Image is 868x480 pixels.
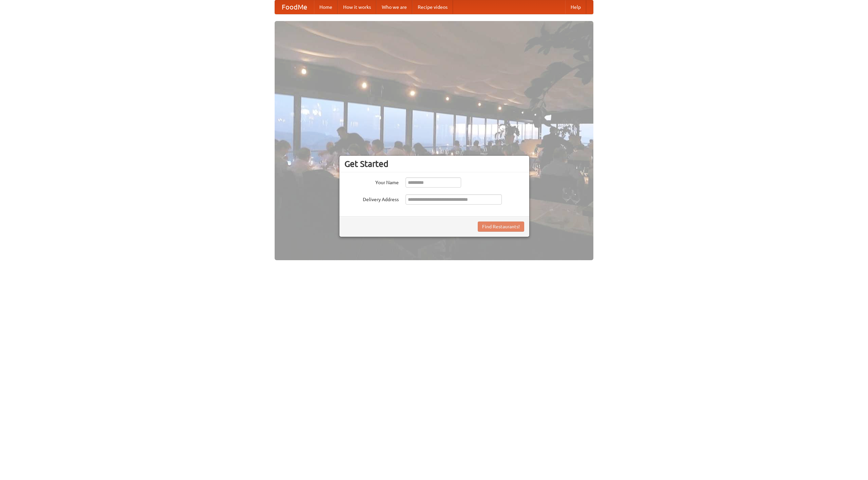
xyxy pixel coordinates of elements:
a: Who we are [376,0,412,14]
h3: Get Started [344,159,524,169]
label: Delivery Address [344,194,399,203]
label: Your Name [344,177,399,186]
a: Home [314,0,338,14]
a: How it works [338,0,376,14]
a: Help [565,0,586,14]
button: Find Restaurants! [478,222,524,232]
a: FoodMe [275,0,314,14]
a: Recipe videos [412,0,453,14]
